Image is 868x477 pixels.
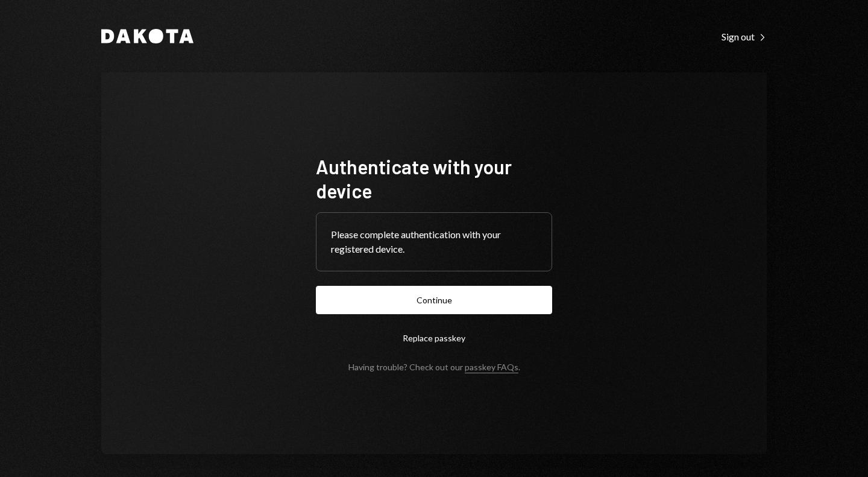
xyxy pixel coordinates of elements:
h1: Authenticate with your device [316,154,552,203]
div: Sign out [722,31,767,43]
button: Continue [316,286,552,314]
button: Replace passkey [316,324,552,352]
a: Sign out [722,30,767,43]
div: Having trouble? Check out our . [348,362,520,372]
a: passkey FAQs [465,362,518,373]
div: Please complete authentication with your registered device. [331,227,537,256]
